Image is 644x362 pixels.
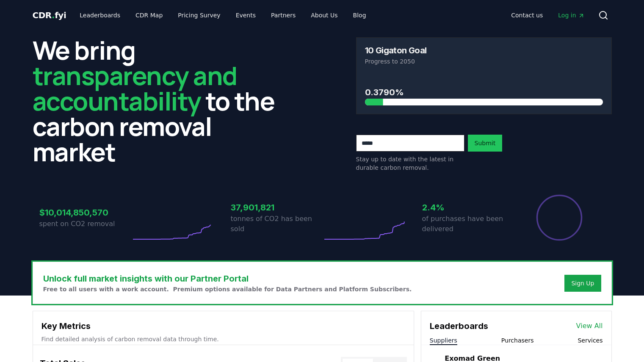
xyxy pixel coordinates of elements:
[73,8,127,23] a: Leaderboards
[430,320,488,332] h3: Leaderboards
[346,8,373,23] a: Blog
[33,58,237,118] span: transparency and accountability
[504,8,591,23] nav: Main
[365,46,427,55] h3: 10 Gigaton Goal
[422,201,514,214] h3: 2.4%
[430,336,457,345] button: Suppliers
[422,214,514,234] p: of purchases have been delivered
[41,320,405,332] h3: Key Metrics
[33,10,66,20] span: CDR fyi
[571,279,594,287] a: Sign Up
[564,275,601,292] button: Sign Up
[536,194,583,241] div: Percentage of sales delivered
[33,9,66,21] a: CDR.fyi
[365,86,603,99] h3: 0.3790%
[365,57,603,66] p: Progress to 2050
[356,155,464,172] p: Stay up to date with the latest in durable carbon removal.
[73,8,373,23] nav: Main
[39,206,131,219] h3: $10,014,850,570
[501,336,534,345] button: Purchasers
[41,335,405,343] p: Find detailed analysis of carbon removal data through time.
[264,8,302,23] a: Partners
[558,11,584,19] span: Log in
[43,285,412,293] p: Free to all users with a work account. Premium options available for Data Partners and Platform S...
[304,8,344,23] a: About Us
[468,135,503,152] button: Submit
[52,10,55,20] span: .
[43,272,412,285] h3: Unlock full market insights with our Partner Portal
[231,214,322,234] p: tonnes of CO2 has been sold
[504,8,550,23] a: Contact us
[551,8,591,23] a: Log in
[231,201,322,214] h3: 37,901,821
[229,8,263,23] a: Events
[129,8,169,23] a: CDR Map
[576,321,603,331] a: View All
[578,336,603,345] button: Services
[171,8,227,23] a: Pricing Survey
[39,219,131,229] p: spent on CO2 removal
[33,37,288,164] h2: We bring to the carbon removal market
